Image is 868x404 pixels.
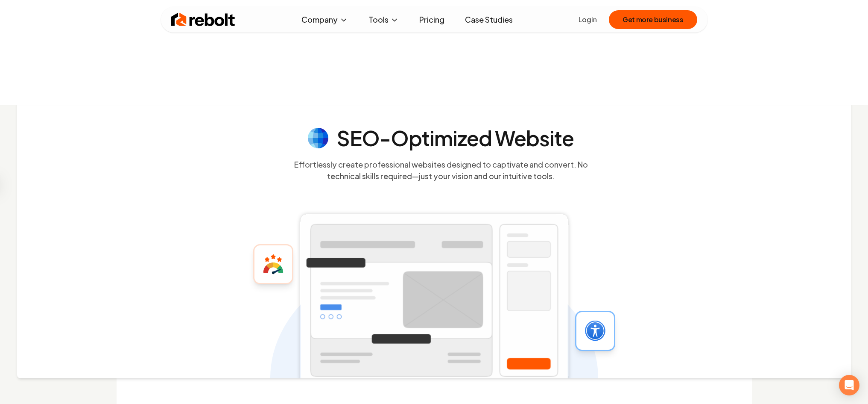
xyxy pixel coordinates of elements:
[609,10,697,29] button: Get more business
[337,128,574,148] h4: SEO-Optimized Website
[412,11,451,28] a: Pricing
[839,375,859,395] div: Open Intercom Messenger
[458,11,520,28] a: Case Studies
[295,11,355,28] button: Company
[171,11,235,28] img: Rebolt Logo
[579,15,597,25] a: Login
[362,11,406,28] button: Tools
